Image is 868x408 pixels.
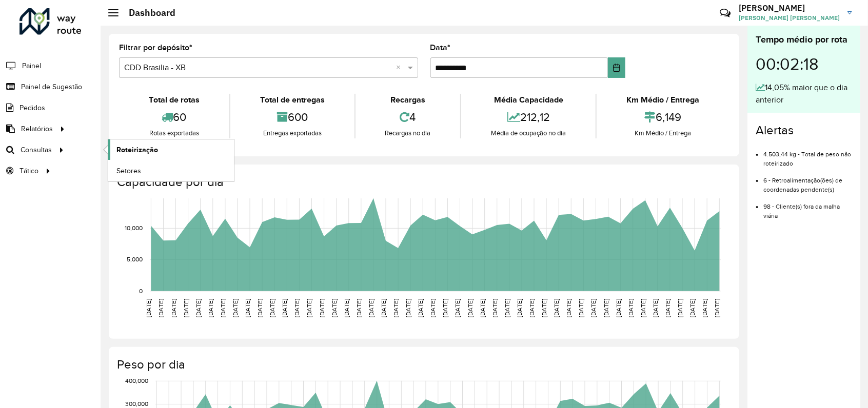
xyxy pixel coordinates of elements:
[21,81,82,92] span: Painel de Sugestão
[455,299,461,317] text: [DATE]
[417,299,424,317] text: [DATE]
[615,299,622,317] text: [DATE]
[139,288,143,294] text: 0
[599,94,726,106] div: Km Médio / Entrega
[319,299,325,317] text: [DATE]
[122,106,227,128] div: 60
[233,106,352,128] div: 600
[380,299,387,317] text: [DATE]
[464,94,593,106] div: Média Capacidade
[356,299,362,317] text: [DATE]
[117,357,729,372] h4: Peso por dia
[714,299,721,317] text: [DATE]
[464,128,593,138] div: Média de ocupação no dia
[145,299,152,317] text: [DATE]
[119,7,175,18] h2: Dashboard
[756,33,852,47] div: Tempo médio por rota
[116,145,158,155] span: Roteirização
[756,123,852,138] h4: Alertas
[756,81,852,106] div: 14,05% maior que o dia anterior
[244,299,251,317] text: [DATE]
[19,103,45,113] span: Pedidos
[464,106,593,128] div: 212,12
[125,401,148,407] text: 300,000
[294,299,301,317] text: [DATE]
[207,299,214,317] text: [DATE]
[590,299,597,317] text: [DATE]
[491,299,498,317] text: [DATE]
[158,299,165,317] text: [DATE]
[763,194,852,220] li: 98 - Cliente(s) fora da malha viária
[442,299,449,317] text: [DATE]
[739,13,840,23] span: [PERSON_NAME] [PERSON_NAME]
[397,62,405,74] span: Clear all
[122,128,227,138] div: Rotas exportadas
[195,299,202,317] text: [DATE]
[392,299,399,317] text: [DATE]
[640,299,646,317] text: [DATE]
[578,299,585,317] text: [DATE]
[652,299,659,317] text: [DATE]
[566,299,573,317] text: [DATE]
[116,166,141,176] span: Setores
[528,299,535,317] text: [DATE]
[430,299,437,317] text: [DATE]
[233,94,352,106] div: Total de entregas
[117,175,729,190] h4: Capacidade por dia
[125,378,148,384] text: 400,000
[281,299,288,317] text: [DATE]
[405,299,411,317] text: [DATE]
[358,128,458,138] div: Recargas no dia
[599,128,726,138] div: Km Médio / Entrega
[603,299,609,317] text: [DATE]
[664,299,671,317] text: [DATE]
[343,299,350,317] text: [DATE]
[358,106,458,128] div: 4
[553,299,560,317] text: [DATE]
[714,2,736,24] a: Contato Rápido
[479,299,486,317] text: [DATE]
[541,299,547,317] text: [DATE]
[467,299,474,317] text: [DATE]
[627,299,634,317] text: [DATE]
[220,299,226,317] text: [DATE]
[127,256,143,263] text: 5,000
[677,299,683,317] text: [DATE]
[125,225,143,232] text: 10,000
[183,299,189,317] text: [DATE]
[608,57,625,78] button: Choose Date
[430,42,451,54] label: Data
[702,299,708,317] text: [DATE]
[21,145,52,155] span: Consultas
[269,299,275,317] text: [DATE]
[689,299,696,317] text: [DATE]
[756,47,852,81] div: 00:02:18
[232,299,239,317] text: [DATE]
[257,299,263,317] text: [DATE]
[504,299,510,317] text: [DATE]
[331,299,338,317] text: [DATE]
[368,299,374,317] text: [DATE]
[763,168,852,194] li: 6 - Retroalimentação(ões) de coordenadas pendente(s)
[19,166,38,176] span: Tático
[233,128,352,138] div: Entregas exportadas
[306,299,313,317] text: [DATE]
[599,106,726,128] div: 6,149
[108,139,234,160] a: Roteirização
[739,3,840,13] h3: [PERSON_NAME]
[119,42,192,54] label: Filtrar por depósito
[108,160,234,181] a: Setores
[516,299,523,317] text: [DATE]
[763,142,852,168] li: 4.503,44 kg - Total de peso não roteirizado
[22,60,41,71] span: Painel
[358,94,458,106] div: Recargas
[21,124,53,134] span: Relatórios
[170,299,177,317] text: [DATE]
[122,94,227,106] div: Total de rotas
